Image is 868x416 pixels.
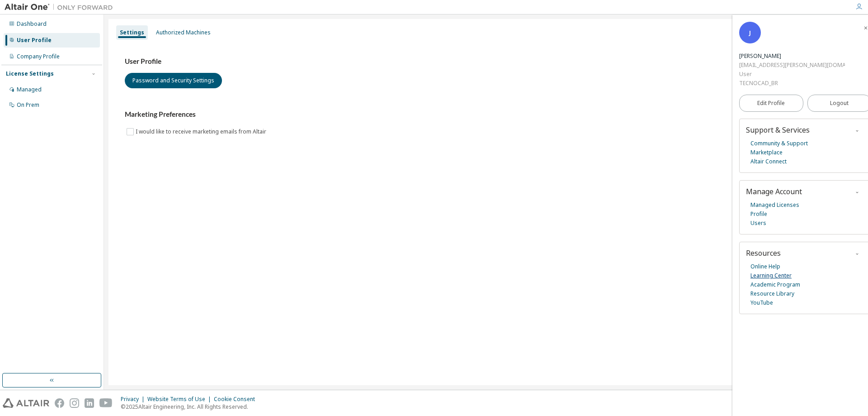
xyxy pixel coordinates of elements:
[121,403,260,411] p: © 2025 Altair Engineering, Inc. All Rights Reserved.
[739,70,845,79] div: User
[6,70,54,77] div: License Settings
[750,201,799,210] a: Managed Licenses
[85,398,94,408] img: linkedin.svg
[214,396,260,403] div: Cookie Consent
[99,398,113,408] img: youtube.svg
[120,29,144,36] div: Settings
[739,52,845,61] div: Jelliel Ricciardi
[746,248,781,258] span: Resources
[70,398,79,408] img: instagram.svg
[750,139,808,148] a: Community & Support
[746,125,810,135] span: Support & Services
[750,298,773,307] a: YouTube
[17,37,52,44] div: User Profile
[125,73,222,88] button: Password and Security Settings
[17,86,42,93] div: Managed
[750,219,766,228] a: Users
[121,396,147,403] div: Privacy
[750,148,783,157] a: Marketplace
[750,289,794,298] a: Resource Library
[750,271,792,280] a: Learning Center
[17,20,47,28] div: Dashboard
[750,157,787,166] a: Altair Connect
[739,79,845,88] div: TECNOCAD_BR
[3,398,49,408] img: altair_logo.svg
[156,29,211,36] div: Authorized Machines
[739,95,803,112] a: Edit Profile
[125,110,847,119] h3: Marketing Preferences
[5,3,118,12] img: Altair One
[746,186,802,196] span: Manage Account
[136,126,268,137] label: I would like to receive marketing emails from Altair
[757,100,785,107] span: Edit Profile
[125,57,847,66] h3: User Profile
[739,61,845,70] div: [EMAIL_ADDRESS][PERSON_NAME][DOMAIN_NAME]
[750,210,767,219] a: Profile
[55,398,64,408] img: facebook.svg
[147,396,214,403] div: Website Terms of Use
[750,280,800,289] a: Academic Program
[17,101,39,109] div: On Prem
[749,29,751,37] span: J
[17,53,60,60] div: Company Profile
[750,262,780,271] a: Online Help
[830,99,849,108] span: Logout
